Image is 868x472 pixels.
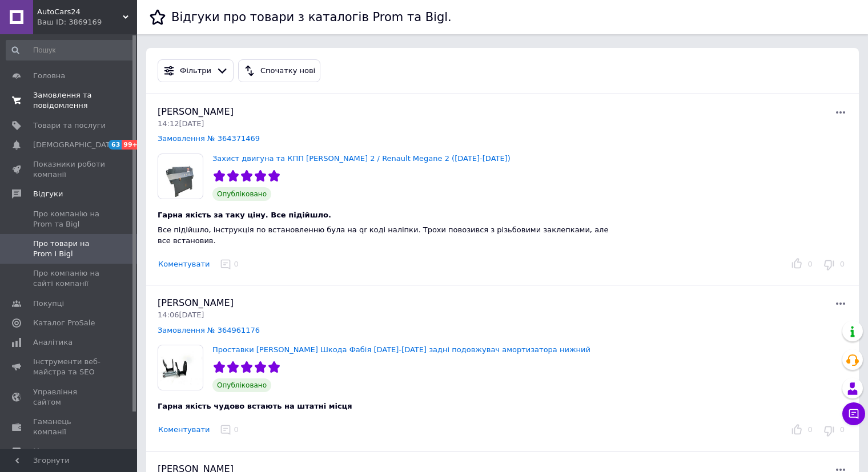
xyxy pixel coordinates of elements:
input: Пошук [6,40,135,60]
span: Все підійшло, інструкція по встановленню була на qr коді наліпки. Трохи повозився з різьбовими за... [158,225,608,245]
button: Чат з покупцем [842,402,865,425]
div: Спочатку нові [258,65,318,77]
span: Гарна якість за таку ціну. Все підійшло. [158,211,331,219]
span: Опубліковано [212,378,271,392]
span: Замовлення та повідомлення [33,90,106,111]
span: Гарна якість чудово встають на штатні місця [158,402,352,410]
span: [PERSON_NAME] [158,106,234,117]
a: Захист двигуна та КПП [PERSON_NAME] 2 / Renault Megane 2 ([DATE]-[DATE]) [212,154,511,163]
span: AutoCars24 [37,7,123,17]
span: [DEMOGRAPHIC_DATA] [33,140,118,150]
button: Коментувати [158,424,210,436]
div: Ваш ID: 3869169 [37,17,137,27]
span: 14:06[DATE] [158,310,204,319]
span: Про компанію на сайті компанії [33,268,106,289]
a: Проставки [PERSON_NAME] Шкода Фабія [DATE]-[DATE] задні подовжувач амортизатора нижний [212,345,590,354]
span: 14:12[DATE] [158,119,204,128]
span: Гаманець компанії [33,417,106,437]
a: Замовлення № 364371469 [158,134,260,143]
span: [PERSON_NAME] [158,297,234,308]
img: Проставки Skoda Fabia Шкода Фабія 1999-2007 задні подовжувач амортизатора нижний [158,345,203,390]
span: Товари та послуги [33,120,106,131]
span: Маркет [33,446,62,457]
button: Фільтри [158,59,234,82]
span: Головна [33,71,65,81]
h1: Відгуки про товари з каталогів Prom та Bigl. [171,10,452,24]
span: Каталог ProSale [33,318,95,328]
span: Показники роботи компанії [33,159,106,180]
button: Коментувати [158,259,210,271]
button: Спочатку нові [238,59,320,82]
span: Інструменти веб-майстра та SEO [33,357,106,377]
a: Замовлення № 364961176 [158,326,260,334]
span: 99+ [122,140,140,150]
span: Про товари на Prom і Bigl [33,239,106,259]
span: 63 [108,140,122,150]
span: Управління сайтом [33,387,106,408]
div: Фільтри [178,65,214,77]
span: Про компанію на Prom та Bigl [33,209,106,229]
span: Відгуки [33,189,63,199]
span: Опубліковано [212,187,271,201]
span: Аналітика [33,337,73,348]
img: Захист двигуна та КПП Рено Меган 2 / Renault Megane 2 (2002-2009) [158,154,203,199]
span: Покупці [33,298,64,309]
